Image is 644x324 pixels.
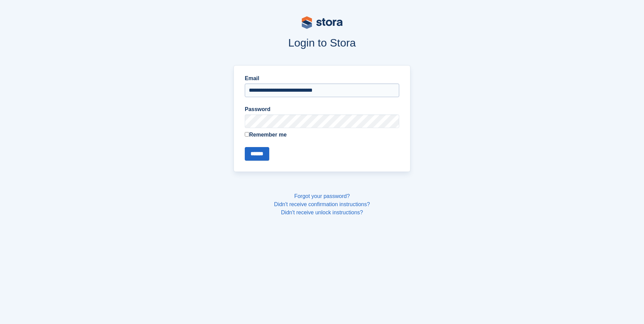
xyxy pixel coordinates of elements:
label: Password [245,105,399,113]
a: Forgot your password? [294,193,350,199]
input: Remember me [245,132,249,137]
img: stora-logo-53a41332b3708ae10de48c4981b4e9114cc0af31d8433b30ea865607fb682f29.svg [302,16,343,29]
label: Remember me [245,131,399,139]
h1: Login to Stora [104,37,540,49]
label: Email [245,74,399,83]
a: Didn't receive unlock instructions? [281,210,363,215]
a: Didn't receive confirmation instructions? [274,201,370,207]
